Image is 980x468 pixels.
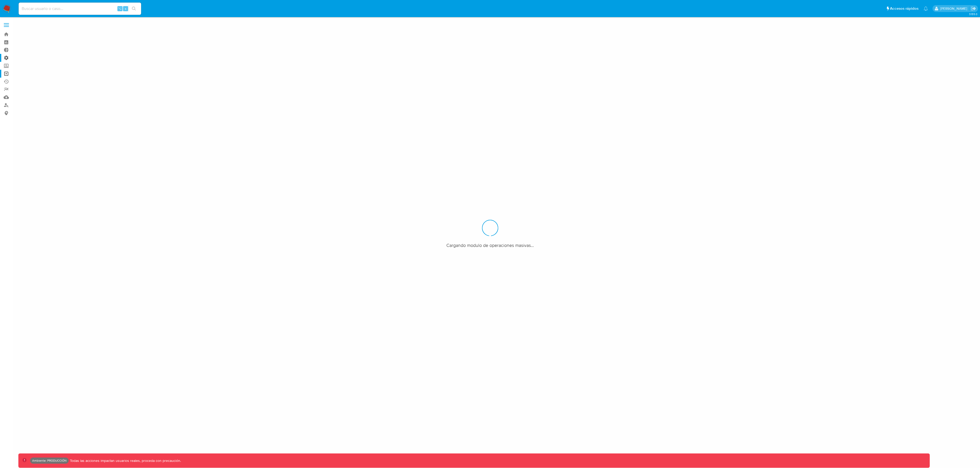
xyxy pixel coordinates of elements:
a: Salir [971,6,976,11]
span: ⌥ [118,6,122,11]
input: Buscar usuario o caso... [19,5,141,12]
span: s [125,6,126,11]
button: search-icon [129,5,139,12]
p: Todas las acciones impactan usuarios reales, proceda con precaución. [69,458,181,463]
span: Accesos rápidos [890,6,918,11]
p: Ambiente: PRODUCCIÓN [32,460,67,462]
p: leandrojossue.ramirez@mercadolibre.com.co [940,6,969,11]
a: Notificaciones [924,6,928,11]
span: Cargando modulo de operaciones masivas... [446,242,534,248]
